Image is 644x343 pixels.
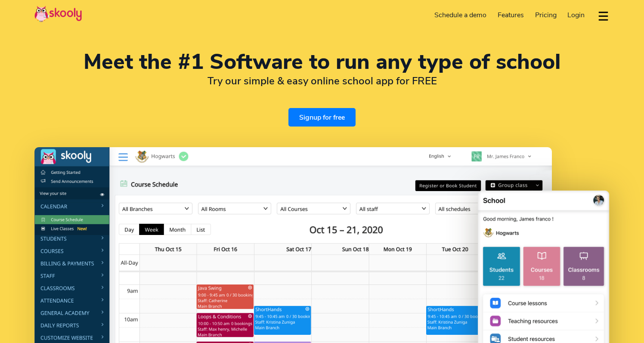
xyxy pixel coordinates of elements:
span: Pricing [535,10,557,20]
img: Skooly [34,6,82,22]
a: Login [562,8,590,22]
span: Login [567,10,585,20]
h1: Meet the #1 Software to run any type of school [34,52,610,72]
a: Pricing [529,8,562,22]
a: Signup for free [288,108,356,127]
a: Features [492,8,529,22]
a: Schedule a demo [429,8,492,22]
h2: Try our simple & easy online school app for FREE [34,74,610,87]
button: dropdown menu [597,6,610,26]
